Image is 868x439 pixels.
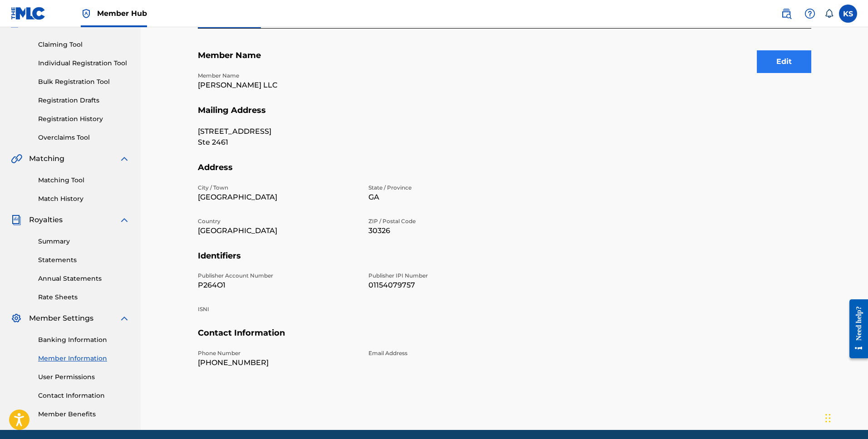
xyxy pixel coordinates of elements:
img: expand [119,215,130,225]
img: expand [119,313,130,324]
a: Annual Statements [38,274,130,283]
img: MLC Logo [11,7,46,20]
p: Email Address [368,349,528,357]
a: Banking Information [38,335,130,345]
a: Member Information [38,354,130,363]
span: Member Hub [97,8,147,19]
a: User Permissions [38,372,130,382]
a: Statements [38,255,130,265]
a: Individual Registration Tool [38,59,130,68]
p: State / Province [368,184,528,192]
span: Royalties [29,215,63,225]
p: GA [368,192,528,203]
h5: Member Name [198,50,811,72]
a: Contact Information [38,391,130,400]
img: Top Rightsholder [81,8,92,19]
a: Match History [38,194,130,204]
p: ISNI [198,305,358,313]
span: Member Settings [29,313,93,324]
a: Summary [38,237,130,246]
p: 30326 [368,225,528,236]
p: City / Town [198,184,358,192]
h5: Contact Information [198,328,811,349]
iframe: Resource Center [843,293,868,366]
p: P264O1 [198,280,358,291]
button: Edit [757,50,811,73]
a: Overclaims Tool [38,133,130,142]
img: Member Settings [11,313,22,324]
p: ZIP / Postal Code [368,217,528,225]
p: [PHONE_NUMBER] [198,357,358,368]
div: Help [801,5,819,23]
a: Matching Tool [38,176,130,185]
p: Phone Number [198,349,358,357]
p: [GEOGRAPHIC_DATA] [198,192,358,203]
a: Registration Drafts [38,96,130,105]
h5: Mailing Address [198,105,811,127]
p: [PERSON_NAME] LLC [198,80,358,91]
a: Registration History [38,114,130,124]
img: help [804,8,815,19]
span: Matching [29,153,64,164]
a: Public Search [777,5,795,23]
div: Drag [825,405,831,432]
img: expand [119,153,130,164]
p: Publisher IPI Number [368,272,528,280]
h5: Address [198,162,811,184]
a: Claiming Tool [38,40,130,49]
p: [GEOGRAPHIC_DATA] [198,225,358,236]
img: Matching [11,153,22,164]
a: Member Benefits [38,410,130,419]
p: Publisher Account Number [198,272,358,280]
div: User Menu [839,5,857,23]
p: Country [198,217,358,225]
div: Notifications [824,9,834,18]
a: Rate Sheets [38,293,130,302]
h5: Identifiers [198,251,811,272]
p: Member Name [198,72,358,80]
p: Ste 2461 [198,137,358,148]
img: search [781,8,792,19]
a: Bulk Registration Tool [38,77,130,87]
iframe: Chat Widget [823,395,868,439]
img: Royalties [11,215,22,225]
p: [STREET_ADDRESS] [198,126,358,137]
p: 01154079757 [368,280,528,291]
